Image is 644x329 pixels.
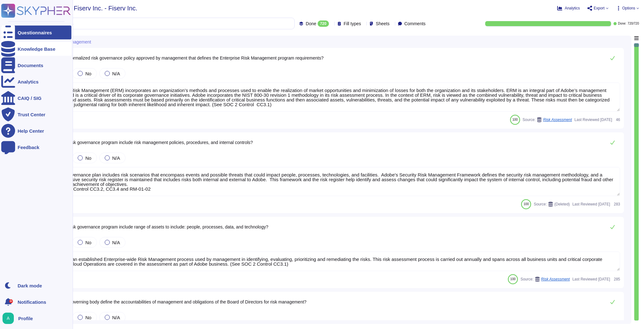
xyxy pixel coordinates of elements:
span: Profile [18,316,33,321]
a: Questionnaires [1,26,71,39]
span: 46 [615,118,620,122]
div: CAIQ / SIG [18,96,42,101]
div: 9+ [9,299,13,303]
input: Search by keywords [25,18,294,29]
span: Analytics [565,6,580,10]
span: Sheets [376,21,390,26]
div: Documents [18,63,43,68]
div: Dark mode [18,283,42,288]
span: Source: [523,117,572,122]
span: Risk Assessment [543,118,572,122]
span: Done [306,21,316,26]
span: No [85,71,91,76]
span: Last Reviewed [DATE] [572,277,610,281]
div: Trust Center [18,112,45,117]
span: 285 [613,277,620,281]
a: Feedback [1,140,71,154]
a: Trust Center [1,107,71,121]
span: Done: [618,22,626,25]
div: 720 [318,20,329,27]
span: No [85,315,91,320]
span: A. Enterprise Risk Management [29,40,91,44]
span: Does the risk governance program include risk management policies, procedures, and internal contr... [50,140,253,145]
button: Analytics [557,6,580,11]
span: (Deleted) [554,202,570,206]
span: Options [622,6,635,10]
span: Last Reviewed [DATE] [572,202,610,206]
span: Risk Assessment [541,277,570,281]
a: Documents [1,58,71,72]
span: Notifications [18,300,46,304]
span: Fill types [344,21,361,26]
span: 100 [524,202,529,206]
a: Knowledge Base [1,42,71,56]
div: Analytics [18,79,39,84]
span: Export [594,6,605,10]
span: No [85,240,91,245]
img: user [3,313,14,324]
span: 100 [510,277,516,281]
textarea: Enterprise Risk Management (ERM) incorporates an organization’s methods and processes used to ena... [43,83,620,112]
span: N/A [112,240,120,245]
span: Does the governing body define the accountabilities of management and obligations of the Board of... [50,299,307,304]
span: 100 [513,118,518,121]
span: N/A [112,315,120,320]
div: Help Center [18,129,44,133]
div: Questionnaires [18,30,52,35]
textarea: The risk governance plan includes risk scenarios that encompass events and possible threats that ... [43,167,620,196]
span: 720 / 720 [628,22,639,25]
span: Last Reviewed [DATE] [575,118,612,122]
span: Does the risk governance program include range of assets to include: people, processes, data, and... [50,224,268,229]
div: Feedback [18,145,39,150]
span: Source: [520,277,570,282]
textarea: Adobe has an established Enterprise-wide Risk Management process used by management in identifyin... [43,251,620,271]
span: Comments [404,21,426,26]
span: Fiserv Inc. - Fiserv Inc. [74,5,137,11]
span: No [85,155,91,161]
span: N/A [112,155,120,161]
span: 283 [613,202,620,206]
span: N/A [112,71,120,76]
a: Help Center [1,124,71,138]
span: Source: [534,202,570,207]
a: Analytics [1,75,71,89]
span: Is there a formalized risk governance policy approved by management that defines the Enterprise R... [50,55,324,61]
button: user [1,311,18,325]
div: Knowledge Base [18,47,55,51]
a: CAIQ / SIG [1,91,71,105]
